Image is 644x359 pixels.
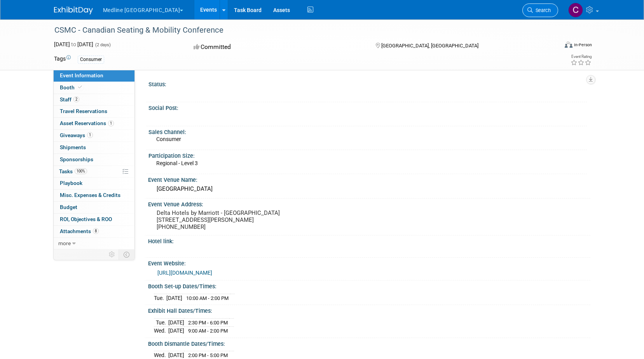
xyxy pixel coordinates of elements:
[60,96,79,103] span: Staff
[60,204,77,210] span: Budget
[154,183,585,195] div: [GEOGRAPHIC_DATA]
[522,3,558,17] a: Search
[154,294,166,302] td: Tue.
[154,318,168,327] td: Tue.
[60,180,82,186] span: Playbook
[54,82,134,94] a: Booth
[59,168,87,174] span: Tasks
[78,56,104,64] div: Consumer
[148,199,590,208] div: Event Venue Address:
[58,240,71,246] span: more
[148,174,590,184] div: Event Venue Name:
[188,328,228,334] span: 9:00 AM - 2:00 PM
[157,209,324,230] pre: Delta Hotels by Marriott - [GEOGRAPHIC_DATA] [STREET_ADDRESS][PERSON_NAME] [PHONE_NUMBER]
[54,166,134,178] a: Tasks100%
[148,305,590,315] div: Exhibit Hall Dates/Times:
[54,94,134,106] a: Staff2
[568,3,583,17] img: Camille Ramin
[70,41,77,47] span: to
[186,295,229,301] span: 10:00 AM - 2:00 PM
[60,72,103,78] span: Event Information
[166,294,182,302] td: [DATE]
[188,320,228,326] span: 2:30 PM - 6:00 PM
[54,130,134,141] a: Giveaways1
[60,228,99,234] span: Attachments
[148,235,590,245] div: Hotel link:
[565,42,572,48] img: Format-Inperson.png
[191,40,363,54] div: Committed
[60,108,107,114] span: Travel Reservations
[54,178,134,189] a: Playbook
[54,226,134,237] a: Attachments8
[156,160,198,166] span: Regional - Level 3
[60,120,114,126] span: Asset Reservations
[574,42,592,48] div: In-Person
[105,249,119,260] td: Personalize Event Tab Strip
[54,41,93,47] span: [DATE] [DATE]
[571,55,592,59] div: Event Rating
[533,7,551,13] span: Search
[157,270,212,276] a: [URL][DOMAIN_NAME]
[54,202,134,213] a: Budget
[60,216,112,222] span: ROI, Objectives & ROO
[148,338,590,348] div: Booth Dismantle Dates/Times:
[119,249,134,260] td: Toggle Event Tabs
[188,352,228,358] span: 2:00 PM - 5:00 PM
[60,156,93,162] span: Sponsorships
[54,70,134,82] a: Event Information
[54,7,93,14] img: ExhibitDay
[54,214,134,225] a: ROI, Objectives & ROO
[156,136,181,142] span: Consumer
[54,106,134,117] a: Travel Reservations
[54,154,134,166] a: Sponsorships
[148,78,587,88] div: Status:
[512,40,592,52] div: Event Format
[148,281,590,290] div: Booth Set-up Dates/Times:
[87,132,93,138] span: 1
[94,42,111,47] span: (2 days)
[60,84,84,91] span: Booth
[73,96,79,102] span: 2
[93,228,99,234] span: 8
[54,238,134,249] a: more
[60,144,86,150] span: Shipments
[75,168,87,174] span: 100%
[60,132,93,138] span: Giveaways
[108,120,114,126] span: 1
[154,327,168,335] td: Wed.
[148,102,587,112] div: Social Post:
[54,118,134,129] a: Asset Reservations1
[148,126,587,136] div: Sales Channel:
[168,318,184,327] td: [DATE]
[54,55,71,64] td: Tags
[381,43,478,49] span: [GEOGRAPHIC_DATA], [GEOGRAPHIC_DATA]
[148,258,590,267] div: Event Website:
[78,85,82,89] i: Booth reservation complete
[54,142,134,153] a: Shipments
[60,192,120,198] span: Misc. Expenses & Credits
[168,327,184,335] td: [DATE]
[148,150,587,160] div: Participation Size:
[54,190,134,201] a: Misc. Expenses & Credits
[52,23,546,37] div: CSMC - Canadian Seating & Mobility Conference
